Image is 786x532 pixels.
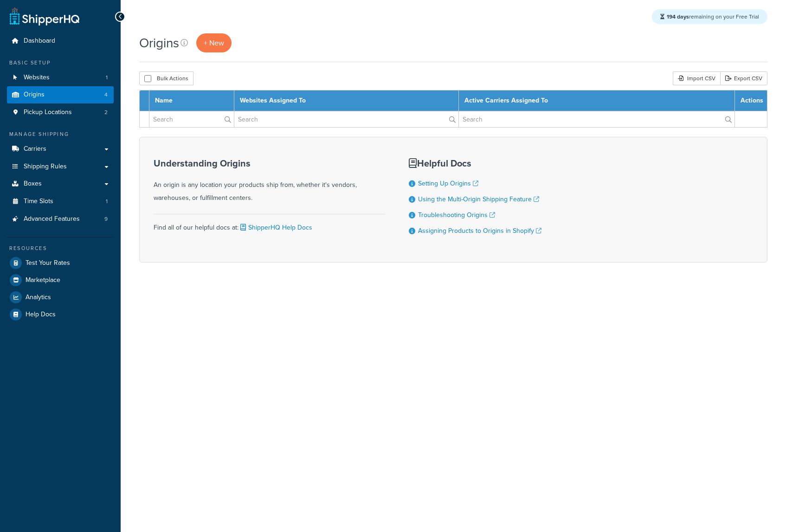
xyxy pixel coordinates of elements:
input: Search [459,111,734,127]
span: Test Your Rates [26,259,70,267]
a: ShipperHQ Home [10,7,79,26]
strong: 194 days [667,13,689,21]
span: 1 [106,198,108,205]
a: Export CSV [720,71,767,85]
div: Manage Shipping [7,130,114,138]
button: Bulk Actions [139,71,193,85]
span: Carriers [24,145,46,153]
a: Websites 1 [7,69,114,86]
li: Time Slots [7,193,114,210]
div: An origin is any location your products ship from, whether it's vendors, warehouses, or fulfillme... [154,158,386,205]
a: Pickup Locations 2 [7,104,114,121]
span: Time Slots [24,198,53,205]
a: Marketplace [7,272,114,288]
span: Help Docs [26,311,56,319]
span: Pickup Locations [24,109,72,116]
div: Import CSV [673,71,720,85]
li: Advanced Features [7,211,114,228]
li: Origins [7,86,114,103]
span: 4 [104,91,108,99]
span: Marketplace [26,276,60,284]
th: Actions [735,90,767,111]
span: 2 [104,109,108,116]
li: Pickup Locations [7,104,114,121]
span: Shipping Rules [24,163,67,171]
li: Websites [7,69,114,86]
a: Setting Up Origins [418,179,478,188]
span: 1 [106,74,108,82]
span: Analytics [26,294,51,301]
a: Using the Multi-Origin Shipping Feature [418,194,539,204]
th: Websites Assigned To [234,90,458,111]
a: Shipping Rules [7,158,114,175]
th: Active Carriers Assigned To [459,90,735,111]
span: Advanced Features [24,215,80,223]
a: Test Your Rates [7,255,114,271]
span: 9 [104,215,108,223]
div: Resources [7,244,114,252]
span: Websites [24,74,50,82]
span: Origins [24,91,45,99]
h3: Understanding Origins [154,158,386,168]
a: + New [196,33,232,52]
th: Name [149,90,234,111]
span: Boxes [24,180,42,188]
a: Origins 4 [7,86,114,103]
a: ShipperHQ Help Docs [238,223,312,232]
a: Advanced Features 9 [7,211,114,228]
a: Help Docs [7,306,114,323]
a: Carriers [7,141,114,158]
div: remaining on your Free Trial [652,9,767,24]
h1: Origins [139,34,179,52]
a: Troubleshooting Origins [418,210,495,220]
a: Time Slots 1 [7,193,114,210]
input: Search [234,111,458,127]
a: Assigning Products to Origins in Shopify [418,226,541,236]
h3: Helpful Docs [409,158,541,168]
div: Basic Setup [7,59,114,67]
input: Search [149,111,234,127]
a: Dashboard [7,32,114,50]
div: Find all of our helpful docs at: [154,214,386,234]
a: Boxes [7,175,114,192]
a: Analytics [7,289,114,306]
span: Dashboard [24,37,55,45]
span: + New [204,38,224,48]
